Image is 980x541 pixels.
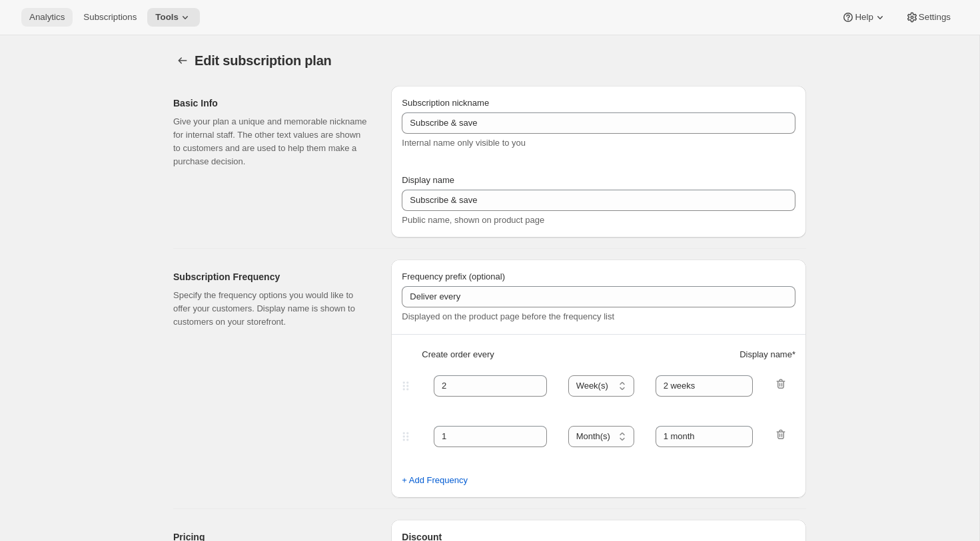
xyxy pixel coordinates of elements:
span: Subscriptions [83,12,137,23]
span: Edit subscription plan [195,53,332,68]
button: + Add Frequency [394,470,476,491]
button: Tools [147,8,200,27]
input: Deliver every [402,286,795,307]
button: Subscriptions [75,8,145,27]
input: Subscribe & Save [402,190,795,211]
span: Analytics [29,12,65,23]
span: Tools [155,12,179,23]
span: + Add Frequency [402,474,468,487]
span: Display name [402,175,454,185]
input: 1 month [656,426,753,447]
span: Public name, shown on product page [402,215,544,225]
p: Specify the frequency options you would like to offer your customers. Display name is shown to cu... [173,289,370,329]
input: Subscribe & Save [402,112,795,134]
span: Displayed on the product page before the frequency list [402,311,614,321]
h2: Subscription Frequency [173,270,370,283]
span: Internal name only visible to you [402,138,526,148]
span: Settings [919,12,951,23]
span: Frequency prefix (optional) [402,271,505,281]
input: 1 month [656,375,753,397]
span: Create order every [422,348,494,361]
button: Settings [897,8,959,27]
p: Give your plan a unique and memorable nickname for internal staff. The other text values are show... [173,115,370,168]
h2: Basic Info [173,96,370,110]
button: Subscription plans [173,51,192,70]
span: Display name * [739,348,795,361]
button: Analytics [21,8,73,27]
button: Help [833,8,894,27]
span: Subscription nickname [402,98,489,108]
span: Help [855,12,873,23]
